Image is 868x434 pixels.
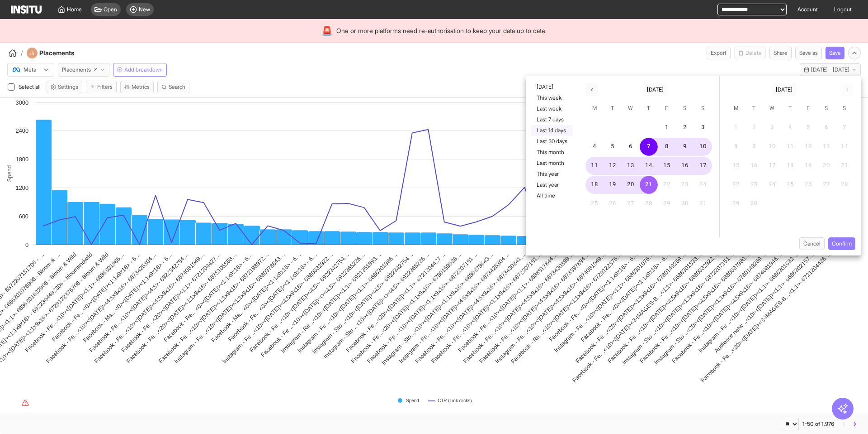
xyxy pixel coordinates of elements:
[62,66,91,73] span: Placements
[58,63,109,77] button: Placements
[414,251,527,365] tspan: Facebook - Fe…
[585,176,604,194] button: 18
[380,251,495,366] tspan: Instagram - Sto…
[728,100,744,118] span: Monday
[540,251,623,334] tspan: <10><[DATE]>
[585,138,604,156] button: 4
[157,81,189,93] button: Search
[25,241,28,248] text: 0
[439,251,495,307] tspan: <1:1x9x16>
[567,251,623,307] tspan: <1:1x9x16>
[193,251,254,313] tspan: <0><[DATE]>
[124,66,163,73] span: Add breakdown
[327,251,398,323] tspan: <10><[DATE]>
[349,251,462,365] tspan: Facebook - Fe…
[23,251,109,338] tspan: <1:1x9x16>
[552,251,607,307] tspan: <4:5x9x16>
[658,119,676,137] button: 1
[604,138,622,156] button: 5
[771,251,816,296] tspan: <1:1>
[781,251,816,286] tspan: - 6686302157…
[694,119,712,137] button: 3
[151,251,206,307] tspan: <4:5x9x16>
[296,251,398,354] tspan: Instagram - Fe…
[811,66,849,73] span: [DATE] - [DATE]
[406,398,419,403] text: Spend
[531,114,573,125] button: Last 7 days
[67,6,82,13] span: Home
[638,251,751,365] tspan: Facebook - Fe…
[157,251,270,365] tspan: Facebook - Fe…
[348,251,382,286] tspan: - 6921351893…
[604,176,622,194] button: 19
[156,251,238,334] tspan: <20><[DATE]>
[402,251,447,296] tspan: <1:1>
[641,100,657,118] span: Thursday
[1,251,46,296] tspan: - 6872207151706 - …
[16,156,28,163] text: 1800
[183,251,238,307] tspan: <1:1x9x16>
[669,251,703,286] tspan: - 6686301533…
[336,26,547,35] span: One or more platforms need re-authorisation to keep your data up to date.
[461,251,495,286] tspan: - 6880378643…
[375,251,446,323] tspan: <20><[DATE]>
[610,251,655,296] tspan: <1:1>
[818,100,835,118] span: Saturday
[669,251,751,334] tspan: <10><[DATE]>
[494,251,607,365] tspan: Instagram - Fe…
[124,251,158,286] tspan: - 6873425304…
[712,251,767,307] tspan: <1:1x9x16>
[676,138,694,156] button: 9
[169,83,185,91] span: Search
[311,251,414,355] tspan: Instagram - Sto…
[203,251,286,334] tspan: <10><[DATE]>
[769,47,792,59] button: Share
[676,157,694,175] button: 16
[81,251,142,313] tspan: <0><[DATE]>
[701,251,736,286] tspan: - 6872207151…
[396,251,431,286] tspan: - 6922365226…
[81,251,174,344] tspan: Facebook - Ma…
[407,251,462,307] tspan: <1:1x9x16>
[755,251,800,296] tspan: <1:1>
[7,48,23,58] button: /
[204,251,238,286] tspan: - 6875105568…
[653,251,767,366] tspan: Instagram - Sto…
[604,157,622,175] button: 12
[787,251,832,296] tspan: <1:1>
[800,63,861,76] button: [DATE] - [DATE]
[713,251,816,354] tspan: Audience netw…
[571,251,703,384] tspan: Facebook - Fe…
[221,251,334,365] tspan: Instagram - Fe…
[487,251,559,323] tspan: <10><[DATE]>
[370,251,415,296] tspan: <4:5>
[586,100,603,118] span: Monday
[380,251,463,334] tspan: <20><[DATE]>
[640,157,658,175] button: 14
[173,251,286,365] tspan: Instagram - Fe…
[364,251,399,286] tspan: - 6686301986…
[653,251,687,286] tspan: - 6780149269…
[19,213,28,220] text: 600
[658,157,676,175] button: 15
[478,251,591,365] tspan: Facebook - Fe…
[231,251,286,307] tspan: <1:1x9x16>
[300,251,335,286] tspan: - 6880032922…
[11,5,42,14] img: Logo
[699,251,831,384] tspan: Facebook - Fe…
[653,251,736,334] tspan: <10><[DATE]>
[509,251,623,365] tspan: Facebook - Re…
[162,251,254,343] tspan: Facebook - Re…
[677,100,693,118] span: Saturday
[412,251,495,334] tspan: <10><[DATE]>
[828,237,855,250] button: Confirm
[676,119,694,137] button: 2
[344,251,447,354] tspan: Facebook - Fe…
[88,251,190,354] tspan: Facebook - Fe…
[354,251,430,328] tspan: <10><[DATE]>
[471,251,527,307] tspan: <4:5x9x16>
[604,100,621,118] span: Tuesday
[826,47,844,59] button: Save
[647,86,664,93] span: [DATE]
[531,103,573,114] button: Last week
